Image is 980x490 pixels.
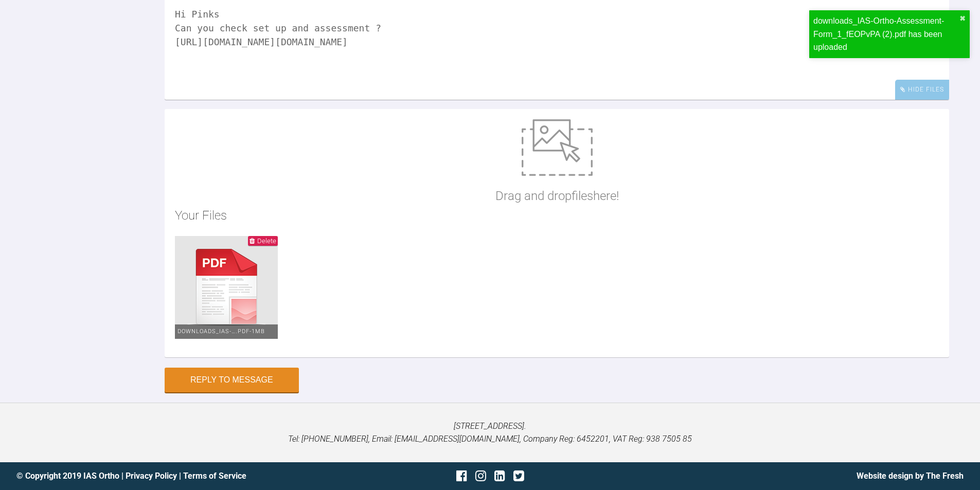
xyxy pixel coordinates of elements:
[175,236,278,339] img: pdf.de61447c.png
[126,471,177,481] a: Privacy Policy
[175,206,939,225] h2: Your Files
[183,471,246,481] a: Terms of Service
[813,14,959,54] div: downloads_IAS-Ortho-Assessment-Form_1_fEOPvPA (2).pdf has been uploaded
[16,420,964,446] p: [STREET_ADDRESS]. Tel: [PHONE_NUMBER], Email: [EMAIL_ADDRESS][DOMAIN_NAME], Company Reg: 6452201,...
[857,471,964,481] a: Website design by The Fresh
[177,328,265,335] span: downloads_IAS-….pdf - 1MB
[895,80,949,100] div: Hide Files
[495,186,619,206] p: Drag and drop files here!
[257,237,276,245] span: Delete
[165,368,299,392] button: Reply to Message
[959,14,966,23] button: close
[16,469,332,483] div: © Copyright 2019 IAS Ortho | |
